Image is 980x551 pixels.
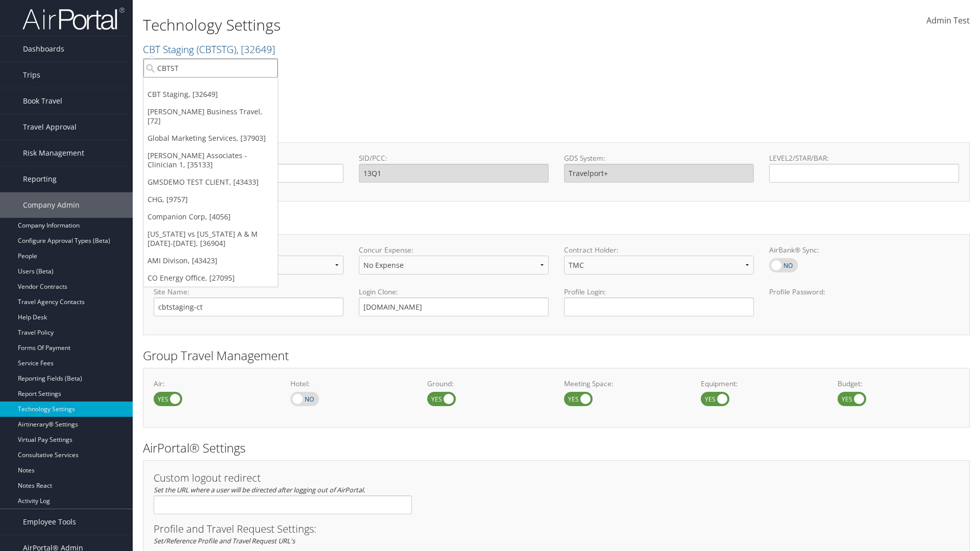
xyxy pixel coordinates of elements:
[769,258,798,272] label: AirBank® Sync
[236,42,275,56] span: , [ 32649 ]
[143,14,694,36] h1: Technology Settings
[154,287,344,297] label: Site Name:
[926,5,970,37] a: Admin Test
[23,36,64,62] span: Dashboards
[143,269,278,287] a: CO Energy Office, [27095]
[143,439,970,457] h2: AirPortal® Settings
[359,287,549,297] label: Login Clone:
[143,121,962,139] h2: GDS
[143,208,278,226] a: Companion Corp, [4056]
[564,153,754,163] label: GDS System:
[143,347,970,364] h2: Group Travel Management
[143,191,278,208] a: CHG, [9757]
[22,7,125,31] img: airportal-logo.png
[769,245,959,255] label: AirBank® Sync:
[564,245,754,255] label: Contract Holder:
[143,42,275,56] a: CBT Staging
[154,379,275,389] label: Air:
[143,130,278,147] a: Global Marketing Services, [37903]
[143,86,278,103] a: CBT Staging, [32649]
[154,473,412,483] h3: Custom logout redirect
[769,287,959,316] label: Profile Password:
[143,226,278,252] a: [US_STATE] vs [US_STATE] A & M [DATE]-[DATE], [36904]
[23,140,84,166] span: Risk Management
[143,213,970,231] h2: Online Booking Tool
[769,153,959,163] label: LEVEL2/STAR/BAR:
[838,379,959,389] label: Budget:
[23,509,76,535] span: Employee Tools
[23,166,57,192] span: Reporting
[427,379,549,389] label: Ground:
[197,42,236,56] span: ( CBTSTG )
[359,153,549,163] label: SID/PCC:
[926,15,970,26] span: Admin Test
[143,103,278,130] a: [PERSON_NAME] Business Travel, [72]
[23,88,62,114] span: Book Travel
[143,59,278,78] input: Search Accounts
[143,252,278,269] a: AMI Divison, [43423]
[701,379,822,389] label: Equipment:
[23,192,80,218] span: Company Admin
[564,297,754,316] input: Profile Login:
[143,173,278,191] a: GMSDEMO TEST CLIENT, [43433]
[23,62,40,88] span: Trips
[154,485,365,494] em: Set the URL where a user will be directed after logging out of AirPortal.
[290,379,412,389] label: Hotel:
[564,379,685,389] label: Meeting Space:
[154,536,295,545] em: Set/Reference Profile and Travel Request URL's
[143,147,278,173] a: [PERSON_NAME] Associates - Clinician 1, [35133]
[359,245,549,255] label: Concur Expense:
[23,114,77,140] span: Travel Approval
[154,524,959,534] h3: Profile and Travel Request Settings:
[564,287,754,316] label: Profile Login:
